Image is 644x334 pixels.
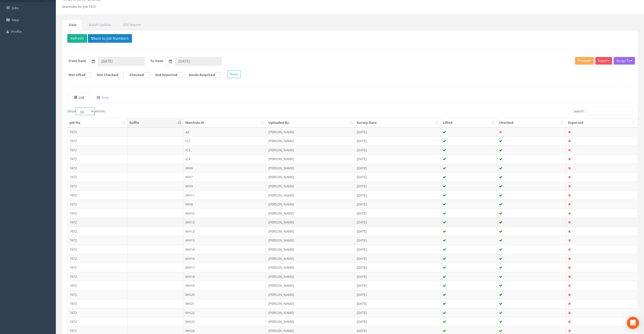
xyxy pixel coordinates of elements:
a: Data [62,20,82,30]
td: [PERSON_NAME] [266,272,355,281]
td: 7472 [68,245,127,254]
td: [PERSON_NAME] [266,227,355,236]
td: 7472 [68,317,127,326]
td: 7472 [68,263,127,272]
td: [DATE] [355,163,441,173]
td: MH8 [183,200,266,209]
td: [PERSON_NAME] [266,200,355,209]
th: Checked: activate to sort column ascending [497,118,566,127]
td: 7472 [68,281,127,290]
td: MH22 [183,308,266,317]
td: [PERSON_NAME] [266,290,355,299]
label: From Date [69,58,86,63]
td: [DATE] [355,308,441,317]
td: [DATE] [355,290,441,299]
a: CSV Import [117,20,146,30]
td: MH16 [183,254,266,263]
th: Uploaded By: activate to sort column ascending [266,118,355,127]
td: 7472 [68,163,127,173]
td: MH9 [183,181,266,191]
td: [PERSON_NAME] [266,191,355,200]
td: 7472 [68,200,127,209]
td: [DATE] [355,245,441,254]
td: [DATE] [355,145,441,155]
label: Sonde Required [184,72,220,78]
span: Map [12,18,19,22]
th: Job No: activate to sort column ascending [68,118,127,127]
td: MH23 [183,317,266,326]
td: IC3 [183,145,266,155]
th: Survey Date: activate to sort column ascending [355,118,441,127]
td: 7472 [68,191,127,200]
th: Suffix: activate to sort column descending [127,118,183,127]
td: 42 [183,127,266,136]
td: [DATE] [355,181,441,191]
td: 7472 [68,172,127,181]
td: 7472 [68,299,127,308]
td: [PERSON_NAME] [266,136,355,145]
td: [PERSON_NAME] [266,154,355,163]
button: Assign To [614,57,635,65]
td: 7472 [68,308,127,317]
uib-tab-heading: List [74,95,84,100]
td: [PERSON_NAME] [266,172,355,181]
td: 7472 [68,290,127,299]
td: MH6 [183,163,266,173]
td: MH17 [183,263,266,272]
td: [PERSON_NAME] [266,209,355,218]
label: Checked [124,72,149,78]
td: MH10 [183,209,266,218]
td: 7472 [68,136,127,145]
td: [PERSON_NAME] [266,308,355,317]
td: [DATE] [355,154,441,163]
td: MH11 [183,191,266,200]
td: [PERSON_NAME] [266,127,355,136]
td: IC4 [183,154,266,163]
td: 7472 [68,181,127,191]
label: Search: [573,108,633,115]
td: 7472 [68,254,127,263]
button: Preview [575,57,594,65]
th: Exported: activate to sort column ascending [566,118,637,127]
td: 7472 [68,209,127,218]
td: 7472 [68,127,127,136]
td: [DATE] [355,317,441,326]
td: 7472 [68,272,127,281]
td: MH14 [183,245,266,254]
label: Show entries [67,108,105,115]
td: [DATE] [355,209,441,218]
td: [DATE] [355,136,441,145]
td: [PERSON_NAME] [266,263,355,272]
a: Batch Update [82,20,116,30]
button: Refresh [67,34,87,43]
td: 7472 [68,236,127,245]
td: [DATE] [355,218,441,227]
td: [PERSON_NAME] [266,299,355,308]
td: [PERSON_NAME] [266,236,355,245]
td: [DATE] [355,172,441,181]
td: IC2 [183,136,266,145]
label: Not Checked [92,72,124,78]
span: Profile [11,29,22,34]
label: To Date [150,58,163,63]
td: [DATE] [355,299,441,308]
td: [DATE] [355,254,441,263]
th: Lifted: activate to sort column ascending [441,118,497,127]
button: Export [595,57,612,65]
button: Back to Job Numbers [88,34,132,43]
td: [PERSON_NAME] [266,254,355,263]
td: [DATE] [355,227,441,236]
td: [PERSON_NAME] [266,145,355,155]
td: [PERSON_NAME] [266,281,355,290]
td: [DATE] [355,191,441,200]
th: Manhole ID: activate to sort column ascending [183,118,266,127]
td: 7472 [68,154,127,163]
td: MH21 [183,299,266,308]
td: [DATE] [355,236,441,245]
input: From Date [98,57,144,66]
td: MH19 [183,281,266,290]
td: [DATE] [355,200,441,209]
td: [PERSON_NAME] [266,245,355,254]
button: Reset [227,70,241,78]
label: Not Exported [150,72,183,78]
